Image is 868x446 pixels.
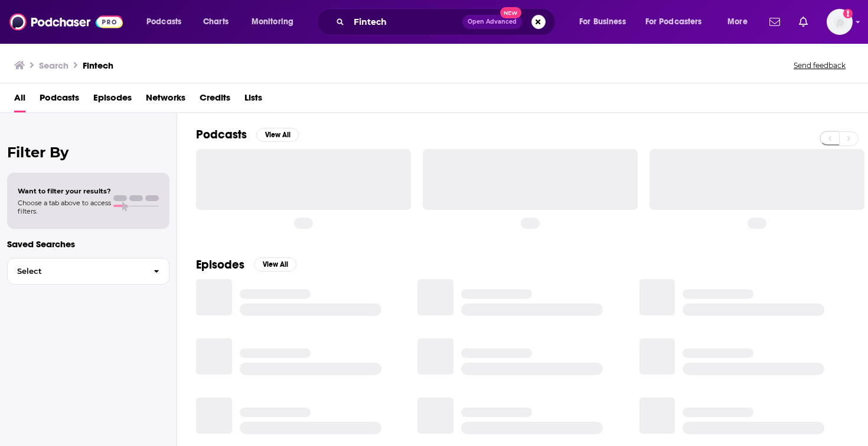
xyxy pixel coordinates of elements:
button: open menu [243,12,309,31]
span: Logged in as AlyssaScarpaci [827,9,853,35]
a: Charts [195,12,236,31]
button: open menu [138,12,197,31]
button: open menu [719,12,762,31]
button: View All [256,128,299,142]
button: Show profile menu [827,9,853,35]
h2: Podcasts [196,127,247,142]
a: PodcastsView All [196,127,299,142]
img: Podchaser - Follow, Share and Rate Podcasts [9,11,123,33]
button: Select [7,258,169,285]
span: More [727,14,748,30]
a: Networks [146,88,185,112]
span: For Business [579,14,626,30]
a: Show notifications dropdown [794,12,812,32]
span: Select [8,267,144,275]
input: Search podcasts, credits, & more... [349,12,462,31]
svg: Add a profile image [843,9,853,18]
p: Saved Searches [7,238,169,250]
h3: Fintech [83,60,113,71]
span: Monitoring [252,14,293,30]
a: Lists [244,88,262,112]
a: Credits [200,88,230,112]
a: Episodes [93,88,132,112]
span: Choose a tab above to access filters. [18,199,111,215]
h3: Search [39,60,68,71]
img: User Profile [827,9,853,35]
a: Podcasts [40,88,79,112]
h2: Episodes [196,257,244,272]
div: Search podcasts, credits, & more... [328,8,567,35]
a: All [14,88,25,112]
button: open menu [638,12,719,31]
button: Send feedback [790,60,849,70]
span: Want to filter your results? [18,187,111,195]
h2: Filter By [7,144,169,161]
span: For Podcasters [645,14,702,30]
a: EpisodesView All [196,257,296,272]
span: Open Advanced [468,19,517,25]
button: View All [254,257,296,272]
span: New [500,7,521,18]
a: Show notifications dropdown [765,12,785,32]
button: open menu [571,12,641,31]
span: Podcasts [146,14,181,30]
button: Open AdvancedNew [462,15,522,29]
span: Charts [203,14,229,30]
